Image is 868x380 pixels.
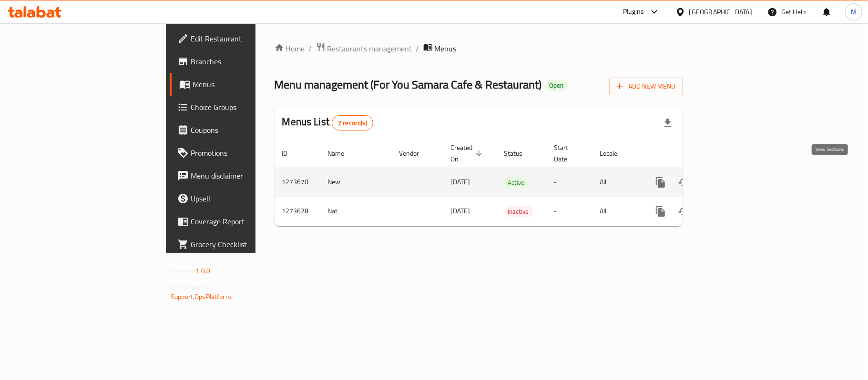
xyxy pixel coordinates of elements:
td: All [592,197,642,226]
a: Menus [170,73,311,96]
span: Open [546,81,568,90]
span: Restaurants management [327,43,412,54]
span: Menus [193,79,303,90]
a: Edit Restaurant [170,27,311,50]
button: more [649,171,672,194]
span: Vendor [399,148,432,159]
span: Menu disclaimer [191,170,303,181]
table: enhanced table [275,139,748,226]
span: Choice Groups [191,101,303,113]
span: Edit Restaurant [191,33,303,44]
button: more [649,200,672,223]
a: Menu disclaimer [170,164,311,187]
a: Promotions [170,141,311,164]
span: Add New Menu [617,80,675,92]
span: Version: [171,265,194,277]
th: Actions [642,139,748,168]
td: - [547,197,592,226]
nav: breadcrumb [275,42,683,55]
span: Coupons [191,124,303,136]
td: Nat [320,197,392,226]
span: Status [504,148,535,159]
span: Name [328,148,357,159]
div: Export file [656,111,679,134]
a: Coverage Report [170,210,311,233]
span: Get support on: [171,281,214,293]
div: Total records count [332,115,373,130]
a: Coupons [170,119,311,141]
div: Inactive [504,206,533,217]
span: Inactive [504,206,533,217]
span: Coverage Report [191,216,303,227]
a: Restaurants management [316,42,412,55]
span: Locale [600,148,630,159]
span: Upsell [191,193,303,204]
td: - [547,168,592,197]
div: Plugins [623,6,644,18]
li: / [416,43,419,54]
button: Add New Menu [609,78,683,95]
span: Created On [451,142,485,165]
span: Menus [435,43,457,54]
div: Active [504,177,529,188]
span: 2 record(s) [332,119,373,128]
a: Branches [170,50,311,73]
div: Open [546,80,568,91]
span: [DATE] [451,205,470,217]
td: New [320,168,392,197]
span: 1.0.0 [195,265,210,277]
span: Start Date [554,142,581,165]
a: Choice Groups [170,96,311,119]
button: Change Status [672,171,695,194]
span: [DATE] [451,176,470,188]
span: M [851,7,857,17]
a: Grocery Checklist [170,233,311,256]
button: Change Status [672,200,695,223]
div: [GEOGRAPHIC_DATA] [689,7,752,17]
span: Menu management ( For You Samara Cafe & Restaurant ) [275,74,542,95]
span: Grocery Checklist [191,239,303,250]
a: Upsell [170,187,311,210]
h2: Menus List [282,115,373,130]
span: ID [282,148,300,159]
a: Support.OpsPlatform [171,290,231,303]
span: Branches [191,56,303,67]
span: Promotions [191,147,303,159]
td: All [592,168,642,197]
span: Active [504,177,529,188]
